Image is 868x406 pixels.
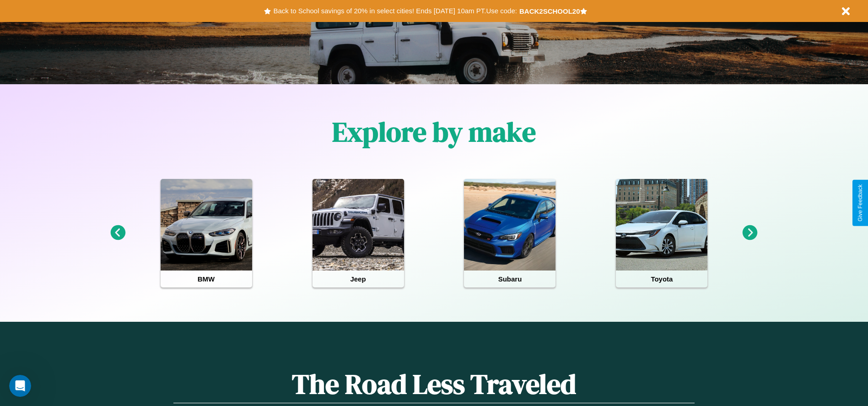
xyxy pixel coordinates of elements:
[271,5,519,17] button: Back to School savings of 20% in select cities! Ends [DATE] 10am PT.Use code:
[519,7,580,15] b: BACK2SCHOOL20
[332,113,536,151] h1: Explore by make
[616,271,707,287] h4: Toyota
[173,365,694,403] h1: The Road Less Traveled
[161,271,252,287] h4: BMW
[464,271,555,287] h4: Subaru
[9,375,31,397] iframe: Intercom live chat
[313,271,404,287] h4: Jeep
[857,184,863,222] div: Give Feedback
